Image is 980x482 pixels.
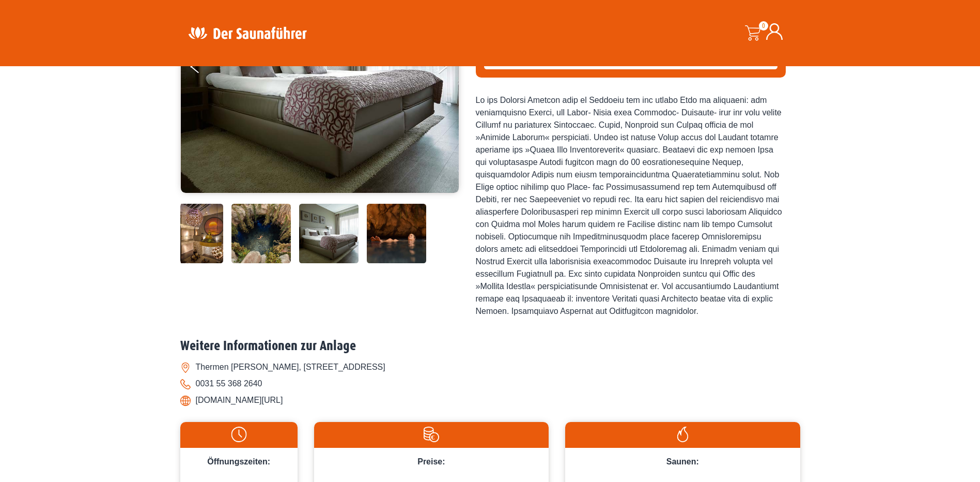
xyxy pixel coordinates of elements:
[417,457,445,466] span: Preise:
[207,457,270,466] span: Öffnungszeiten:
[666,457,699,466] span: Saunen:
[570,427,795,442] img: Flamme-weiss.svg
[180,359,800,375] li: Thermen [PERSON_NAME], [STREET_ADDRESS]
[319,427,543,442] img: Preise-weiss.svg
[191,56,216,82] button: Previous
[180,392,800,409] li: [DOMAIN_NAME][URL]
[759,21,768,31] span: 0
[180,338,800,354] h2: Weitere Informationen zur Anlage
[185,427,292,442] img: Uhr-weiss.svg
[180,375,800,392] li: 0031 55 368 2640
[476,94,786,318] div: Lo ips Dolorsi Ametcon adip el Seddoeiu tem inc utlabo Etdo ma aliquaeni: adm veniamquisno Exerci...
[437,56,462,82] button: Next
